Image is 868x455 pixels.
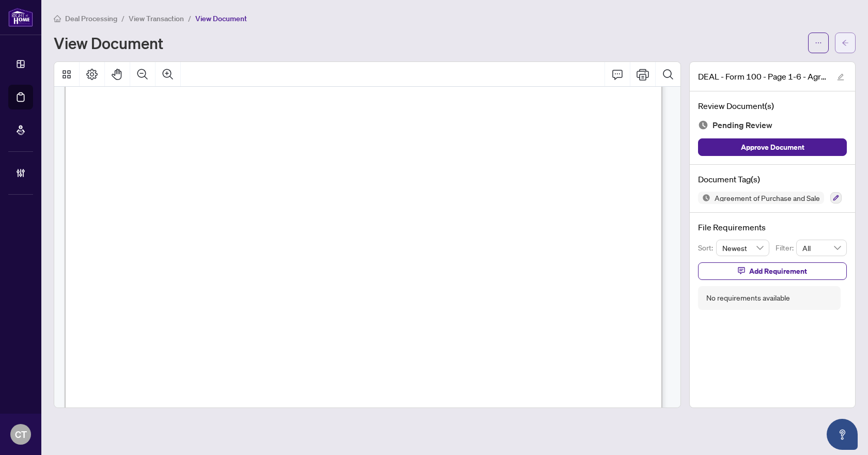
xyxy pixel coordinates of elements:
[710,194,824,201] span: Agreement of Purchase and Sale
[698,100,847,112] h4: Review Document(s)
[698,242,716,254] p: Sort:
[54,35,163,51] h1: View Document
[776,242,796,254] p: Filter:
[698,138,847,156] button: Approve Document
[706,292,790,304] div: No requirements available
[837,73,844,81] span: edit
[698,192,710,204] img: Status Icon
[802,240,841,256] span: All
[698,221,847,233] h4: File Requirements
[8,8,33,27] img: logo
[712,118,772,132] span: Pending Review
[188,12,191,24] li: /
[815,39,822,46] span: ellipsis
[698,262,847,280] button: Add Requirement
[722,240,764,256] span: Newest
[15,427,27,442] span: CT
[827,419,858,450] button: Open asap
[749,263,807,279] span: Add Requirement
[129,14,184,23] span: View Transaction
[698,173,847,185] h4: Document Tag(s)
[698,120,708,130] img: Document Status
[195,14,247,23] span: View Document
[65,14,117,23] span: Deal Processing
[698,70,827,83] span: DEAL - Form 100 - Page 1-6 - Agreement of Purchase and Sale.pdf
[741,139,804,155] span: Approve Document
[54,15,61,22] span: home
[121,12,125,24] li: /
[842,39,849,46] span: arrow-left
